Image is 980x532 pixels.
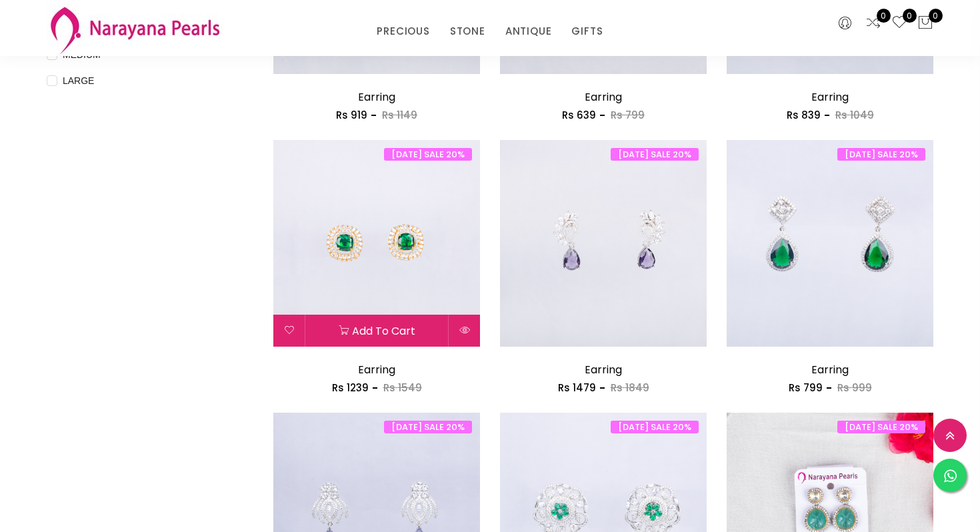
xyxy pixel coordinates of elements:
[377,21,429,41] a: PRECIOUS
[336,108,367,122] span: Rs 919
[383,381,422,395] span: Rs 1549
[585,89,622,105] a: Earring
[789,381,823,395] span: Rs 799
[558,381,596,395] span: Rs 1479
[384,421,472,433] span: [DATE] SALE 20%
[449,315,480,347] button: Quick View
[903,9,917,23] span: 0
[837,421,925,433] span: [DATE] SALE 20%
[891,15,907,32] a: 0
[917,15,933,32] button: 0
[611,381,649,395] span: Rs 1849
[571,21,603,41] a: GIFTS
[837,381,872,395] span: Rs 999
[811,362,849,377] a: Earring
[273,315,305,347] button: Add to wishlist
[837,148,925,161] span: [DATE] SALE 20%
[358,89,395,105] a: Earring
[384,148,472,161] span: [DATE] SALE 20%
[929,9,943,23] span: 0
[505,21,552,41] a: ANTIQUE
[611,148,699,161] span: [DATE] SALE 20%
[562,108,596,122] span: Rs 639
[57,73,99,88] span: LARGE
[877,9,891,23] span: 0
[358,362,395,377] a: Earring
[332,381,369,395] span: Rs 1239
[611,108,645,122] span: Rs 799
[305,315,448,347] button: Add to cart
[611,421,699,433] span: [DATE] SALE 20%
[382,108,417,122] span: Rs 1149
[835,108,874,122] span: Rs 1049
[585,362,622,377] a: Earring
[450,21,485,41] a: STONE
[787,108,821,122] span: Rs 839
[865,15,881,32] a: 0
[811,89,849,105] a: Earring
